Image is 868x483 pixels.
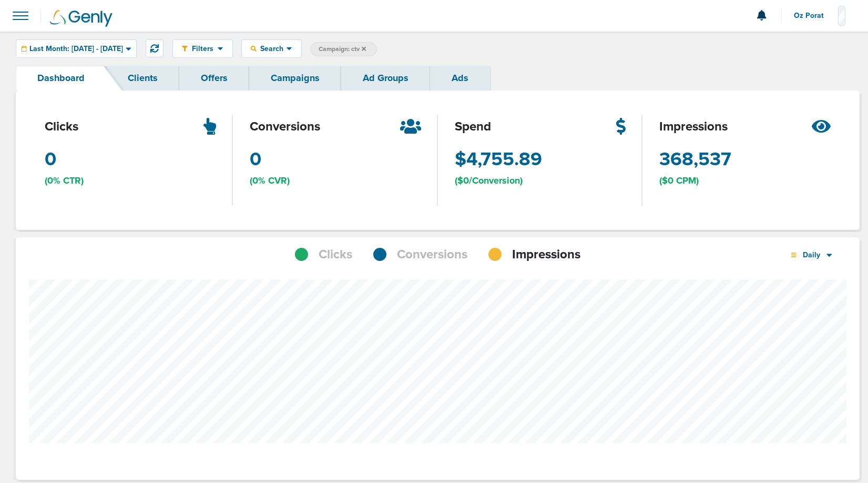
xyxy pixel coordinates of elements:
a: Ads [430,66,490,90]
span: Daily [796,250,827,259]
img: Genly [50,10,113,27]
span: Conversions [397,246,467,264]
span: ($0/Conversion) [455,174,523,187]
span: impressions [659,118,728,136]
span: spend [455,118,491,136]
span: (0% CTR) [45,174,84,187]
a: Ad Groups [341,66,430,90]
span: Clicks [319,246,352,264]
a: Offers [179,66,249,90]
span: ($0 CPM) [659,174,699,187]
span: 0 [45,146,56,173]
span: Impressions [512,246,580,264]
span: Search [257,44,287,53]
a: Campaigns [249,66,341,90]
span: Last Month: [DATE] - [DATE] [29,45,123,53]
span: $4,755.89 [455,146,542,173]
span: 368,537 [659,146,731,173]
span: (0% CVR) [250,174,290,187]
span: Filters [188,44,218,53]
span: conversions [250,118,320,136]
span: 0 [250,146,261,173]
span: Campaign: ctv [319,45,366,54]
a: Dashboard [16,66,106,90]
span: Oz Porat [794,12,831,19]
span: clicks [45,118,78,136]
a: Clients [106,66,179,90]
